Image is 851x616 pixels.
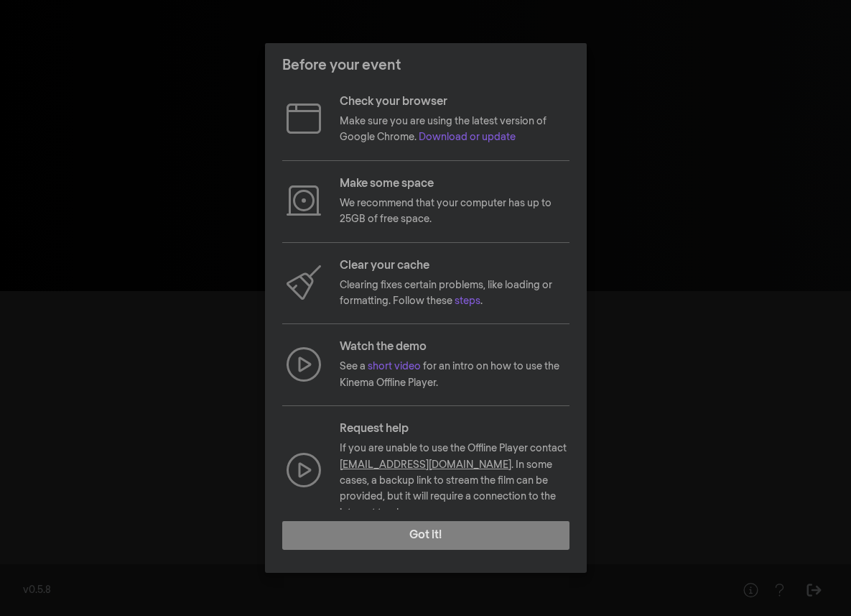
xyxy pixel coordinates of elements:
[282,521,569,550] button: Got it!
[340,460,511,470] a: [EMAIL_ADDRESS][DOMAIN_NAME]
[340,175,569,193] p: Make some space
[340,93,569,111] p: Check your browser
[368,362,421,372] a: short video
[340,114,569,146] p: Make sure you are using the latest version of Google Chrome.
[340,196,569,228] p: We recommend that your computer has up to 25GB of free space.
[340,420,569,438] p: Request help
[419,132,516,142] a: Download or update
[340,359,569,391] p: See a for an intro on how to use the Kinema Offline Player.
[340,339,569,356] p: Watch the demo
[340,257,569,275] p: Clear your cache
[265,43,587,88] header: Before your event
[340,277,569,310] p: Clearing fixes certain problems, like loading or formatting. Follow these .
[340,441,569,521] p: If you are unable to use the Offline Player contact . In some cases, a backup link to stream the ...
[455,296,480,306] a: steps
